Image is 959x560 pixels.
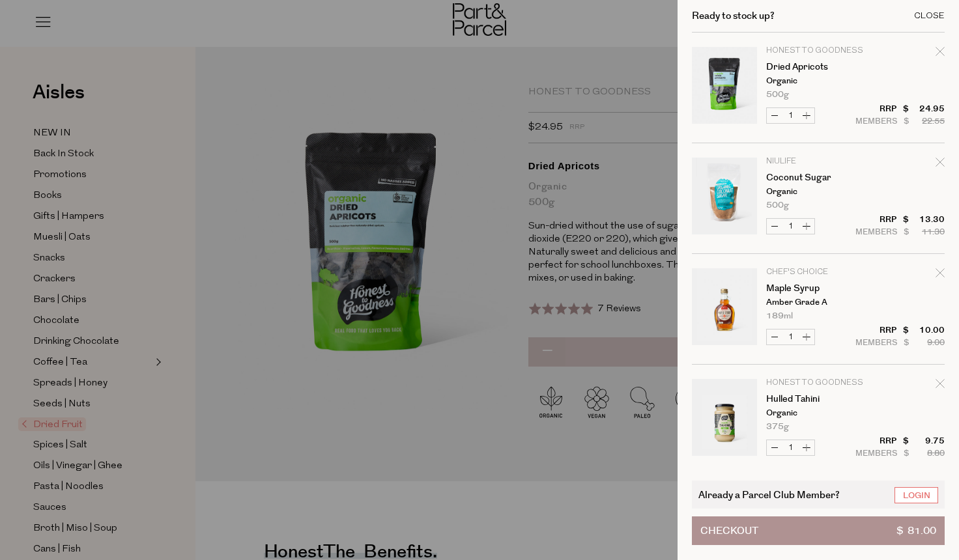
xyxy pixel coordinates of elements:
p: Organic [766,77,867,85]
div: Remove Dried Apricots [936,45,945,63]
a: Login [895,487,938,503]
a: Maple Syrup [766,284,867,293]
a: Dried Apricots [766,63,867,72]
input: QTY Coconut Sugar [782,219,799,234]
p: Chef's Choice [766,268,867,276]
span: 375g [766,423,789,431]
span: Checkout [700,517,758,544]
input: QTY Maple Syrup [782,329,799,344]
p: Honest to Goodness [766,47,867,55]
a: Coconut Sugar [766,173,867,182]
input: QTY Hulled Tahini [782,440,799,455]
button: Checkout$ 81.00 [692,516,945,545]
p: Honest to Goodness [766,379,867,387]
p: Organic [766,409,867,417]
div: Remove Coconut Sugar [936,156,945,173]
p: Organic [766,188,867,196]
span: Already a Parcel Club Member? [698,487,840,502]
span: $ 81.00 [896,517,936,544]
div: Remove Maple Syrup [936,266,945,284]
span: 500g [766,201,789,210]
p: Niulife [766,158,867,165]
input: QTY Dried Apricots [782,108,799,123]
div: Remove Hulled Tahini [936,377,945,395]
div: Close [914,12,945,20]
p: Amber Grade A [766,298,867,307]
h2: Ready to stock up? [692,11,775,21]
span: 189ml [766,312,793,320]
span: 500g [766,91,789,99]
a: Hulled Tahini [766,395,867,404]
